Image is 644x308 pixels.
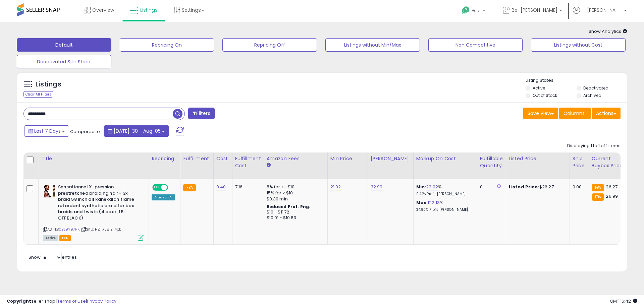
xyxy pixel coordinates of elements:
h5: Listings [36,80,61,89]
div: % [416,184,472,196]
label: Out of Stock [533,93,557,98]
span: [DATE]-30 - Aug-05 [114,128,161,134]
a: Privacy Policy [87,298,116,304]
span: | SKU: HZ-X581B-4pk [80,227,121,232]
small: Amazon Fees. [267,162,271,168]
img: 51Zs9vjZnqL._SL40_.jpg [43,184,56,197]
div: Listed Price [509,155,567,162]
b: Listed Price: [509,184,539,190]
i: Get Help [462,6,470,14]
a: 9.40 [216,184,226,190]
span: 2025-08-13 16:42 GMT [610,298,637,304]
button: Filters [188,108,214,119]
div: Ship Price [573,155,586,169]
div: Displaying 1 to 1 of 1 items [567,143,621,149]
div: $26.27 [509,184,565,190]
div: Markup on Cost [416,155,474,162]
div: [PERSON_NAME] [371,155,411,162]
span: Overview [92,7,114,13]
div: Amazon Fees [267,155,325,162]
a: 122.13 [428,199,440,206]
button: Actions [592,108,621,119]
button: Deactivated & In Stock [17,55,111,68]
div: Fulfillable Quantity [480,155,503,169]
span: OFF [167,185,178,190]
div: 0 [480,184,501,190]
span: Compared to: [70,128,101,135]
div: 7.16 [235,184,259,190]
div: Fulfillment [183,155,210,162]
label: Deactivated [583,85,608,91]
button: Default [17,38,111,52]
div: % [416,200,472,212]
div: Title [41,155,146,162]
div: 0.00 [573,184,584,190]
label: Active [533,85,545,91]
a: 21.92 [330,184,341,190]
div: Repricing [152,155,177,162]
span: Columns [563,110,585,117]
div: Amazon AI [152,194,175,200]
div: $0.30 min [267,196,322,202]
button: Columns [559,108,591,119]
div: Clear All Filters [23,91,53,98]
span: Show Analytics [589,28,627,35]
span: Hi [PERSON_NAME] [582,7,622,13]
a: Help [457,1,492,22]
div: ASIN: [43,184,144,240]
span: 26.27 [606,184,618,190]
small: FBA [592,184,604,191]
p: 9.44% Profit [PERSON_NAME] [416,192,472,196]
div: $10 - $11.72 [267,209,322,215]
span: Help [472,8,481,13]
span: Listings [140,7,158,13]
b: Min: [416,184,426,190]
span: Show: entries [29,254,77,260]
span: Bell'[PERSON_NAME] [512,7,557,13]
div: seller snap | | [7,298,116,305]
span: Last 7 Days [34,128,61,134]
label: Archived [583,93,601,98]
span: ON [153,185,161,190]
small: FBA [592,193,604,201]
a: Hi [PERSON_NAME] [573,7,627,22]
div: $10.01 - $10.83 [267,215,322,221]
b: Reduced Prof. Rng. [267,204,311,209]
small: FBA [183,184,196,191]
a: 22.02 [426,184,438,190]
b: Sensationnel X-pression prestretched braiding hair - 3x braid 58 inch all kanekalon flame retarda... [58,184,140,223]
span: FBA [59,235,71,241]
button: Listings without Min/Max [325,38,420,52]
div: Current Buybox Price [592,155,626,169]
strong: Copyright [7,298,31,304]
a: Terms of Use [57,298,86,304]
button: Non Competitive [428,38,523,52]
a: 32.99 [371,184,383,190]
div: Min Price [330,155,365,162]
p: 34.80% Profit [PERSON_NAME] [416,207,472,212]
button: [DATE]-30 - Aug-05 [104,125,169,137]
button: Repricing On [120,38,214,52]
div: 8% for <= $10 [267,184,322,190]
button: Save View [523,108,558,119]
div: Fulfillment Cost [235,155,261,169]
button: Listings without Cost [531,38,626,52]
div: Cost [216,155,229,162]
a: B0BL9Y97FK [57,227,79,232]
button: Repricing Off [222,38,317,52]
span: 26.99 [606,193,618,199]
p: Listing States: [526,77,627,84]
button: Last 7 Days [24,125,69,137]
th: The percentage added to the cost of goods (COGS) that forms the calculator for Min & Max prices. [413,152,477,179]
b: Max: [416,199,428,206]
div: 15% for > $10 [267,190,322,196]
span: All listings currently available for purchase on Amazon [43,235,58,241]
